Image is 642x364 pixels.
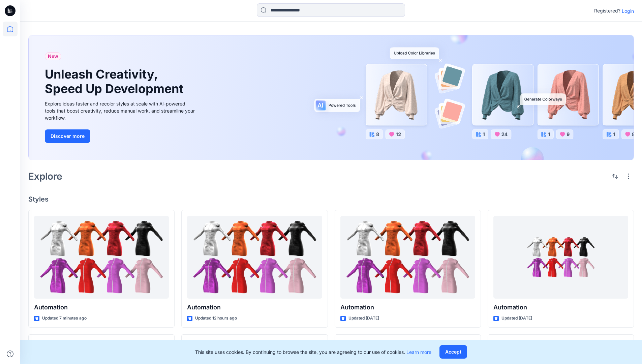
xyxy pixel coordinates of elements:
button: Accept [439,345,467,359]
a: Learn more [406,349,431,355]
a: Discover more [45,129,196,143]
a: Automation [34,216,169,299]
p: Automation [493,303,628,312]
a: Automation [340,216,475,299]
p: Updated 12 hours ago [195,315,237,322]
p: Automation [187,303,322,312]
p: Automation [34,303,169,312]
h2: Explore [28,171,62,182]
span: New [48,52,58,60]
a: Automation [187,216,322,299]
p: Login [622,7,634,14]
h1: Unleash Creativity, Speed Up Development [45,67,186,96]
button: Discover more [45,129,90,143]
p: Registered? [594,7,620,15]
p: Updated [DATE] [348,315,379,322]
h4: Styles [28,195,634,203]
p: This site uses cookies. By continuing to browse the site, you are agreeing to our use of cookies. [195,348,431,356]
p: Automation [340,303,475,312]
div: Explore ideas faster and recolor styles at scale with AI-powered tools that boost creativity, red... [45,100,196,121]
p: Updated [DATE] [501,315,532,322]
a: Automation [493,216,628,299]
p: Updated 7 minutes ago [42,315,87,322]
